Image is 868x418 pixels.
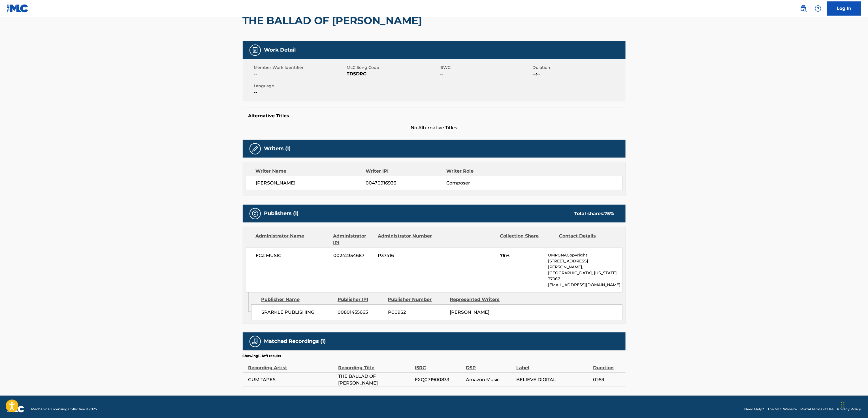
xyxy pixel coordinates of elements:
[338,373,412,387] span: THE BALLAD OF [PERSON_NAME]
[440,65,531,71] span: ISWC
[378,233,433,246] div: Administrator Number
[256,233,329,246] div: Administrator Name
[517,376,590,383] span: BELIEVE DIGITAL
[333,252,374,259] span: 00242354687
[264,47,296,53] h5: Work Detail
[366,180,446,186] span: 00470916936
[548,282,622,288] p: [EMAIL_ADDRESS][DOMAIN_NAME]
[548,252,622,258] p: UMPGNACopyright
[466,376,514,383] span: Amazon Music
[837,407,861,412] a: Privacy Policy
[378,252,433,259] span: P37416
[248,113,620,119] h5: Alternative Titles
[841,396,845,413] div: Drag
[252,145,259,152] img: Writers
[446,168,520,175] div: Writer Role
[256,252,329,259] span: FCZ MUSIC
[252,47,259,54] img: Work Detail
[840,391,868,418] iframe: Chat Widget
[256,168,366,175] div: Writer Name
[415,358,463,371] div: ISRC
[254,83,346,89] span: Language
[500,233,555,246] div: Collection Share
[450,296,508,303] div: Represented Writers
[261,309,334,316] span: SPARKLE PUBLISHING
[388,296,446,303] div: Publisher Number
[254,71,346,77] span: --
[388,309,446,316] span: P009S2
[252,210,259,217] img: Publishers
[500,252,544,259] span: 75%
[801,407,834,412] a: Portal Terms of Use
[333,233,374,246] div: Administrator IPI
[261,296,333,303] div: Publisher Name
[264,338,326,345] h5: Matched Recordings (1)
[254,65,346,71] span: Member Work Identifier
[745,407,764,412] a: Need Help?
[812,3,824,14] div: Help
[366,168,446,175] div: Writer IPI
[243,353,281,358] p: Showing 1 - 1 of 1 results
[7,4,29,12] img: MLC Logo
[446,180,520,186] span: Composer
[533,71,624,77] span: --:--
[264,145,291,152] h5: Writers (1)
[254,89,346,96] span: --
[533,65,624,71] span: Duration
[256,180,366,186] span: [PERSON_NAME]
[248,358,336,371] div: Recording Artist
[347,71,438,77] span: TD5DRG
[768,407,797,412] a: The MLC Website
[800,5,807,12] img: search
[450,309,490,315] span: [PERSON_NAME]
[605,211,614,216] span: 75 %
[798,3,809,14] a: Public Search
[338,296,384,303] div: Publisher IPI
[347,65,438,71] span: MLC Song Code
[338,309,384,316] span: 00801455665
[548,270,622,282] p: [GEOGRAPHIC_DATA], [US_STATE] 37067
[440,71,531,77] span: --
[243,14,425,27] h2: THE BALLAD OF [PERSON_NAME]
[248,376,336,383] span: GUM TAPES
[252,338,259,345] img: Matched Recordings
[559,233,614,246] div: Contact Details
[264,210,299,217] h5: Publishers (1)
[338,358,412,371] div: Recording Title
[575,210,614,217] div: Total shares:
[815,5,822,12] img: help
[548,258,622,270] p: [STREET_ADDRESS][PERSON_NAME],
[517,358,590,371] div: Label
[593,376,623,383] span: 01:59
[31,407,97,412] span: Mechanical Licensing Collective © 2025
[466,358,514,371] div: DSP
[415,376,463,383] span: FXQ071900833
[243,124,626,131] span: No Alternative Titles
[593,358,623,371] div: Duration
[827,1,861,16] a: Log In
